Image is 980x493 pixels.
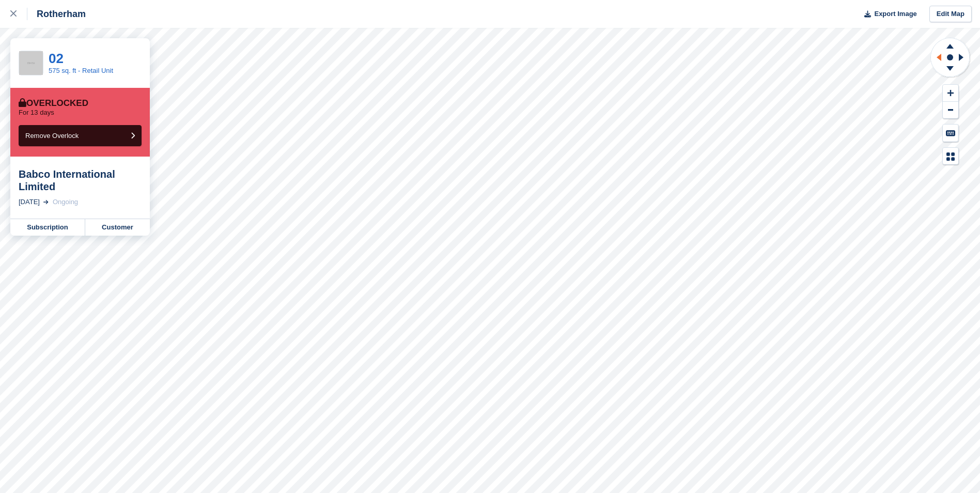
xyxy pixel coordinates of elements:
button: Keyboard Shortcuts [943,125,958,142]
div: Rotherham [27,8,86,20]
button: Remove Overlock [19,125,142,146]
img: 256x256-placeholder-a091544baa16b46aadf0b611073c37e8ed6a367829ab441c3b0103e7cf8a5b1b.png [19,51,43,75]
p: For 13 days [19,109,54,117]
div: Babco International Limited [19,168,142,193]
div: Ongoing [53,197,78,207]
a: Subscription [10,219,85,236]
img: arrow-right-light-icn-cde0832a797a2874e46488d9cf13f60e5c3a73dbe684e267c42b8395dfbc2abf.svg [43,200,49,204]
button: Zoom Out [943,102,958,119]
a: 575 sq. ft - Retail Unit [49,67,113,74]
button: Export Image [858,6,917,23]
a: 02 [49,51,64,66]
button: Map Legend [943,148,958,165]
span: Export Image [874,9,916,19]
a: Edit Map [929,6,972,23]
div: [DATE] [19,197,40,207]
div: Overlocked [19,98,88,109]
a: Customer [85,219,150,236]
button: Zoom In [943,85,958,102]
span: Remove Overlock [25,132,79,140]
